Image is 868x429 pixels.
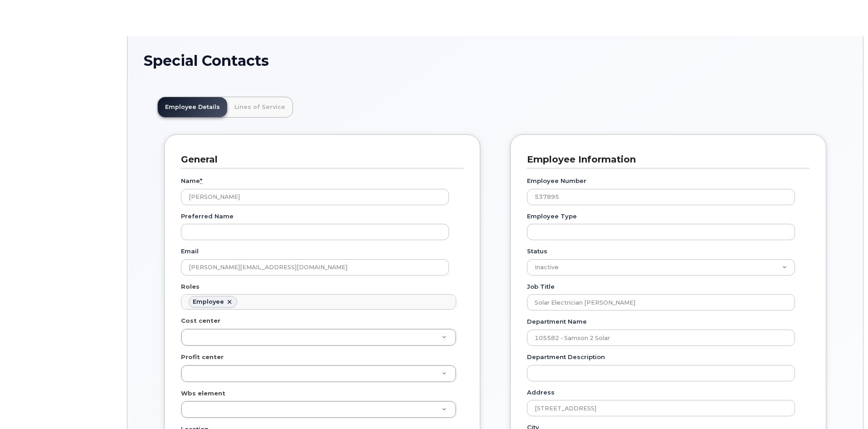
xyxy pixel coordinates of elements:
label: Address [527,388,555,397]
a: Employee Details [158,97,227,117]
h3: General [181,153,457,166]
h1: Special Contacts [144,53,847,69]
h3: Employee Information [527,153,803,166]
label: Email [181,247,199,256]
label: Preferred Name [181,212,234,221]
abbr: required [200,177,202,184]
label: Name [181,177,202,185]
label: Department Name [527,317,587,326]
label: Job Title [527,282,555,291]
div: Employee [193,298,224,306]
label: Wbs element [181,389,225,398]
label: Cost center [181,316,220,325]
label: Employee Number [527,177,586,185]
label: Profit center [181,353,224,361]
label: Roles [181,282,200,291]
label: Department Description [527,353,605,361]
label: Status [527,247,547,256]
label: Employee Type [527,212,577,221]
a: Lines of Service [227,97,293,117]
